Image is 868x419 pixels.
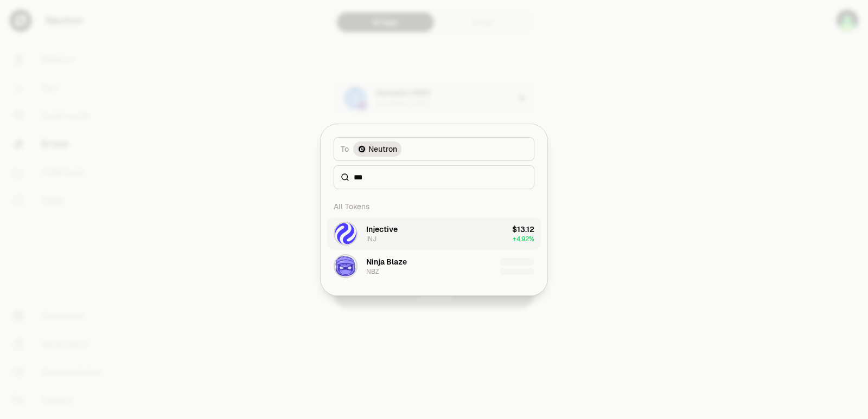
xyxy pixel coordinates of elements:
button: NBZ LogoNinja BlazeNBZ [327,250,541,282]
span: Neutron [368,144,397,154]
span: To [341,144,349,154]
span: + 4.92% [513,235,534,243]
button: INJ LogoInjectiveINJ$13.12+4.92% [327,217,541,250]
button: ToNeutron LogoNeutron [334,137,534,161]
div: All Tokens [327,196,541,217]
div: NBZ [366,267,379,276]
div: INJ [366,235,376,243]
img: INJ Logo [335,223,356,244]
img: Neutron Logo [359,146,365,152]
div: $13.12 [512,224,534,235]
div: Ninja Blaze [366,256,407,267]
div: Injective [366,224,398,235]
img: NBZ Logo [335,255,356,277]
